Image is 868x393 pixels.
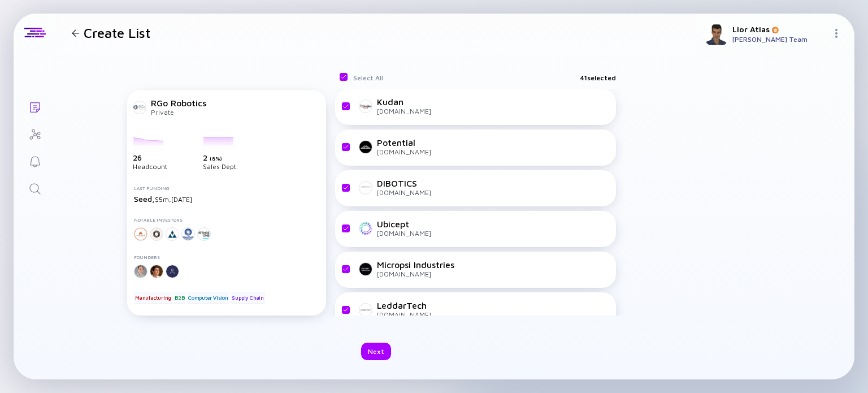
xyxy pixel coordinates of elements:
[580,74,616,82] div: 41 selected
[377,260,454,270] div: Micropsi Industries
[732,24,827,34] div: Lior Atias
[377,219,431,229] div: Ubicept
[377,270,454,278] div: [DOMAIN_NAME]
[187,292,229,303] div: Computer Vision
[705,23,728,45] img: Lior Profile Picture
[155,195,192,204] span: $5m, [DATE]
[151,108,206,116] div: Private
[134,254,319,260] div: Founders
[832,29,841,38] img: Menu
[732,35,827,44] div: [PERSON_NAME] Team
[173,292,185,303] div: B2B
[14,147,56,174] a: Reminders
[231,292,265,303] div: Supply Chain
[134,194,155,204] span: Seed,
[377,97,431,107] div: Kudan
[14,174,56,201] a: Search
[377,300,431,310] div: LeddarTech
[377,137,431,148] div: Potential
[134,217,319,223] div: Notable Investors
[84,25,150,41] h1: Create List
[340,73,383,82] div: Select All
[134,185,319,191] div: Last Funding
[377,310,431,319] div: [DOMAIN_NAME]
[377,107,431,115] div: [DOMAIN_NAME]
[14,93,56,120] a: Lists
[377,229,431,237] div: [DOMAIN_NAME]
[377,188,431,197] div: [DOMAIN_NAME]
[151,98,206,108] div: RGo Robotics
[14,120,56,147] a: Investor Map
[377,178,431,188] div: DIBOTICS
[361,343,391,360] button: Next
[134,292,172,303] div: Manufacturing
[377,148,431,156] div: [DOMAIN_NAME]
